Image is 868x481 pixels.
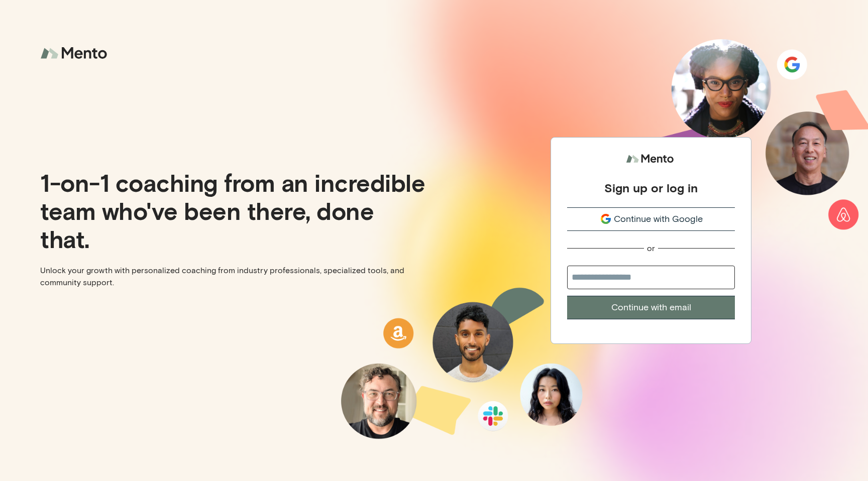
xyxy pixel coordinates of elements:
[40,40,111,67] img: logo
[40,265,426,289] p: Unlock your growth with personalized coaching from industry professionals, specialized tools, and...
[647,243,655,254] div: or
[567,207,735,231] button: Continue with Google
[614,212,703,226] span: Continue with Google
[604,180,698,195] div: Sign up or log in
[567,296,735,319] button: Continue with email
[626,150,676,168] img: logo.svg
[40,168,426,253] p: 1-on-1 coaching from an incredible team who've been there, done that.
